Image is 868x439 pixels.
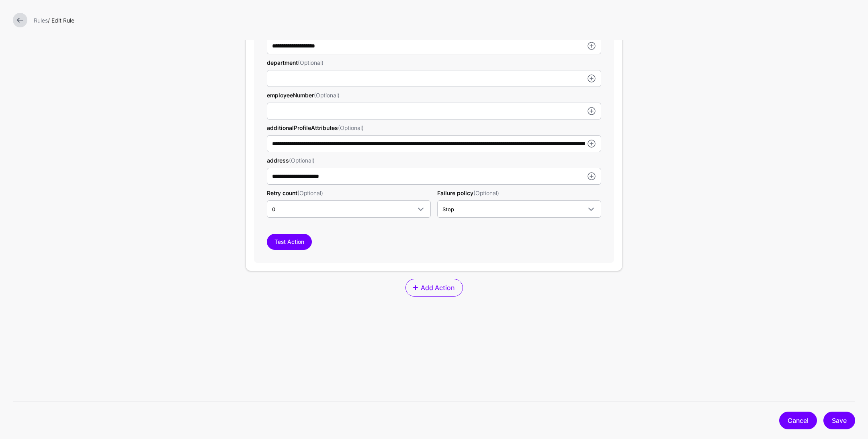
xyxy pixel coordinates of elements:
[289,157,315,164] span: (Optional)
[267,189,323,197] label: Retry count
[298,59,323,66] span: (Optional)
[297,190,323,196] span: (Optional)
[267,124,364,132] label: additionalProfileAttributes
[442,206,454,212] span: Stop
[314,92,340,99] span: (Optional)
[437,189,499,197] label: Failure policy
[823,412,855,429] button: Save
[338,124,364,131] span: (Optional)
[31,16,858,25] div: / Edit Rule
[473,190,499,196] span: (Optional)
[779,412,817,429] a: Cancel
[267,91,340,99] label: employeeNumber
[272,206,275,212] span: 0
[267,234,312,250] button: Test Action
[34,17,48,24] a: Rules
[267,156,315,165] label: address
[420,283,455,293] span: Add Action
[267,58,323,67] label: department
